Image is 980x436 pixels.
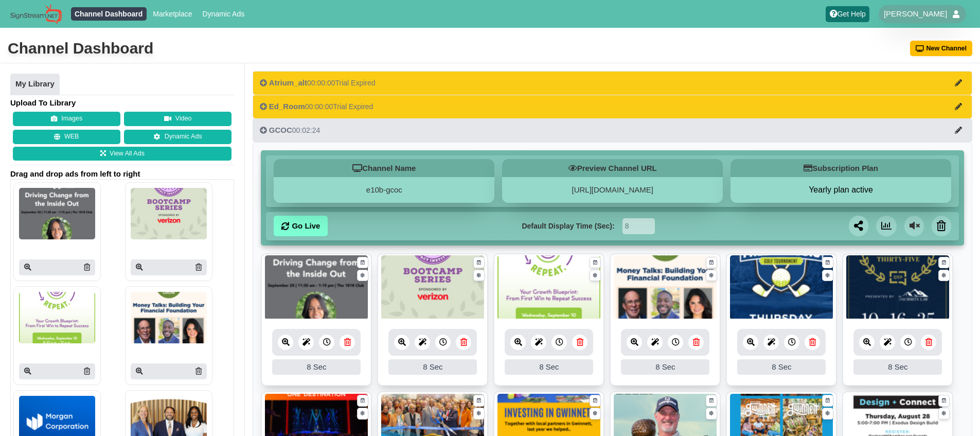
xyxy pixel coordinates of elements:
a: Dynamic Ads [199,7,248,21]
button: Atrium_alt00:00:00Trial Expired [253,71,972,95]
img: 376.855 kb [846,255,949,320]
div: Channel Dashboard [8,38,153,59]
a: Get Help [826,6,869,22]
h5: Channel Name [274,159,494,177]
img: P250x250 image processing20250821 913637 koreyu [19,188,95,239]
img: 1142.963 kb [265,255,368,320]
button: Images [13,112,120,126]
button: Video [124,112,231,126]
input: Seconds [622,218,655,234]
div: 8 Sec [388,359,477,375]
label: Default Display Time (Sec): [522,221,614,232]
h4: Upload To Library [10,98,234,108]
span: Atrium_alt [269,78,307,87]
div: 8 Sec [272,359,361,375]
div: 8 Sec [621,359,709,375]
span: Trial Expired [335,79,376,87]
img: P250x250 image processing20250818 804745 1pvy546 [131,188,207,239]
span: [PERSON_NAME] [884,9,947,19]
img: P250x250 image processing20250814 804745 1rjtuej [131,292,207,343]
button: GCOC00:02:24 [253,118,972,142]
a: Channel Dashboard [71,7,147,21]
h5: Subscription Plan [730,159,951,177]
span: GCOC [269,126,292,134]
button: New Channel [910,41,973,56]
span: Trial Expired [333,102,373,111]
h5: Preview Channel URL [502,159,723,177]
img: Sign Stream.NET [10,4,62,24]
a: View All Ads [13,147,231,161]
img: 1188.926 kb [497,255,600,320]
div: 8 Sec [853,359,942,375]
img: 1091.782 kb [381,255,484,320]
a: Go Live [274,216,328,236]
a: Marketplace [149,7,196,21]
a: Dynamic Ads [124,130,231,144]
a: [URL][DOMAIN_NAME] [572,185,653,194]
a: My Library [10,74,60,95]
span: Drag and drop ads from left to right [10,169,234,179]
div: 8 Sec [737,359,826,375]
div: 00:00:00 [260,101,373,112]
div: 8 Sec [505,359,593,375]
img: 2009.379 kb [614,255,717,320]
div: 00:00:00 [260,78,376,88]
button: WEB [13,130,120,144]
button: Ed_Room00:00:00Trial Expired [253,95,972,118]
button: Yearly plan active [730,185,951,195]
span: Ed_Room [269,102,305,111]
iframe: Chat Widget [929,387,980,436]
div: 00:02:24 [260,125,320,135]
img: 2.459 mb [730,255,833,320]
img: P250x250 image processing20250818 804745 1tjzl0h [19,292,95,343]
div: e10b-gcoc [274,177,494,203]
